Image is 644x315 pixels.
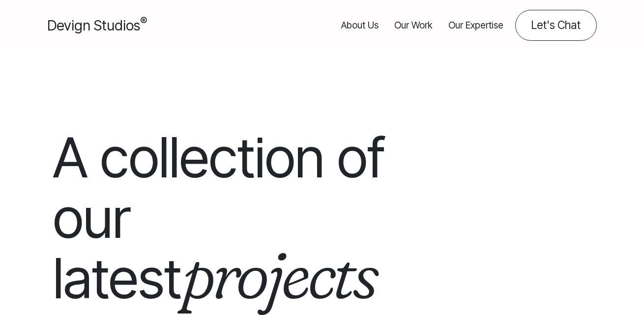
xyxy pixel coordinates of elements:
a: Contact us about your project [515,10,597,41]
sup: ® [140,15,147,28]
h1: A collection of our latest [53,127,449,309]
a: Our Expertise [448,10,503,41]
a: About Us [341,10,379,41]
span: Devign Studios [47,17,147,34]
em: projects [181,234,376,315]
a: Devign Studios® Homepage [47,15,147,36]
a: Our Work [394,10,433,41]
